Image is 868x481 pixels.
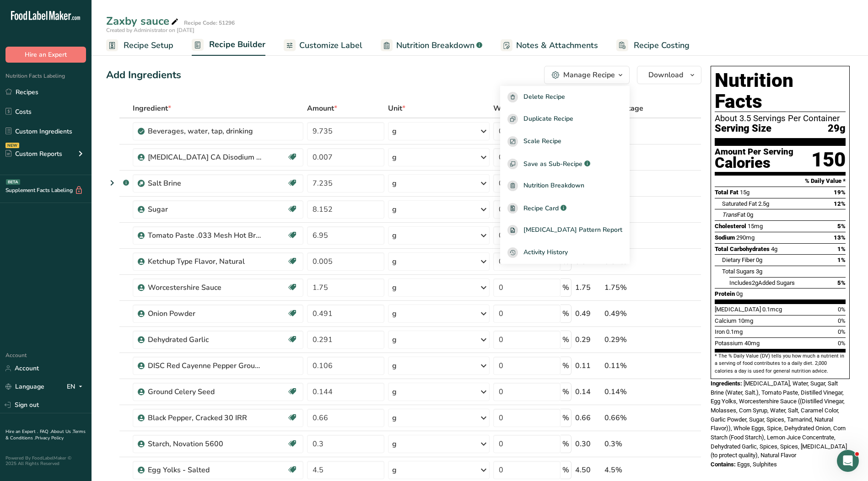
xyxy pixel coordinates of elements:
[392,204,397,215] div: g
[133,103,171,114] span: Ingredient
[392,126,397,137] div: g
[736,290,743,297] span: 0g
[604,126,658,137] div: 9.74%
[722,211,745,218] span: Fat
[715,123,771,134] span: Serving Size
[715,70,846,112] h1: Nutrition Facts
[575,438,601,449] div: 0.30
[106,13,180,29] div: Zaxby sauce
[124,39,173,52] span: Recipe Setup
[715,114,846,123] div: About 3.5 Servings Per Container
[148,178,262,189] div: Salt Brine
[500,241,630,264] button: Activity History
[726,328,743,335] span: 0.1mg
[138,180,145,187] img: Sub Recipe
[575,386,601,397] div: 0.14
[715,328,725,335] span: Iron
[604,178,658,189] div: 7.24%
[148,334,262,345] div: Dehydrated Garlic
[392,438,397,449] div: g
[722,211,737,218] i: Trans
[388,103,405,114] span: Unit
[715,148,793,156] div: Amount Per Serving
[834,189,846,196] span: 19%
[500,197,630,219] a: Recipe Card
[604,412,658,423] div: 0.66%
[715,290,735,297] span: Protein
[5,47,86,63] button: Hire an Expert
[604,334,658,345] div: 0.29%
[148,152,262,163] div: [MEDICAL_DATA] CA Disodium EDTA
[752,279,758,286] span: 2g
[837,246,846,252] span: 1%
[616,35,690,56] a: Recipe Costing
[148,438,262,449] div: Starch, Novation 5600
[715,223,746,230] span: Cholesterol
[5,143,19,148] div: NEW
[40,428,51,435] a: FAQ .
[575,360,601,371] div: 0.11
[604,465,658,476] div: 4.5%
[837,279,846,286] span: 5%
[715,156,793,170] div: Calories
[392,178,397,189] div: g
[5,149,62,159] div: Custom Reports
[500,108,630,131] button: Duplicate Recipe
[501,35,598,56] a: Notes & Attachments
[575,282,601,293] div: 1.75
[392,465,397,476] div: g
[604,282,658,293] div: 1.75%
[148,412,262,423] div: Black Pepper, Cracked 30 IRR
[5,428,86,441] a: Terms & Conditions .
[500,130,630,153] button: Scale Recipe
[148,386,262,397] div: Ground Celery Seed
[736,234,755,241] span: 290mg
[604,386,658,397] div: 0.14%
[392,256,397,267] div: g
[523,203,559,213] span: Recipe Card
[715,176,846,187] section: % Daily Value *
[722,200,757,207] span: Saturated Fat
[392,360,397,371] div: g
[192,34,265,56] a: Recipe Builder
[715,189,739,196] span: Total Fat
[604,204,658,215] div: 8.15%
[758,200,769,207] span: 2.5g
[148,360,262,371] div: DISC Red Cayenne Pepper Ground
[756,257,762,263] span: 0g
[715,317,737,324] span: Calcium
[381,35,482,56] a: Nutrition Breakdown
[392,412,397,423] div: g
[523,225,622,235] span: [MEDICAL_DATA] Pattern Report
[148,465,262,476] div: Egg Yolks - Salted
[493,103,527,114] div: Waste
[106,68,181,83] div: Add Ingredients
[604,230,658,241] div: 6.95%
[648,69,683,80] span: Download
[106,27,194,34] span: Created by Administrator on [DATE]
[747,211,753,218] span: 0g
[51,428,73,435] a: About Us .
[392,230,397,241] div: g
[828,123,846,134] span: 29g
[516,39,598,52] span: Notes & Attachments
[604,360,658,371] div: 0.11%
[392,386,397,397] div: g
[737,461,777,468] span: Eggs, Sulphites
[604,256,658,267] div: 0.01%
[148,308,262,319] div: Onion Powder
[544,66,630,84] button: Manage Recipe
[523,181,584,191] span: Nutrition Breakdown
[523,114,573,124] span: Duplicate Recipe
[715,353,846,375] section: * The % Daily Value (DV) tells you how much a nutrient in a serving of food contributes to a dail...
[575,465,601,476] div: 4.50
[307,103,337,114] span: Amount
[523,159,582,169] span: Save as Sub-Recipe
[396,39,474,52] span: Nutrition Breakdown
[604,438,658,449] div: 0.3%
[837,223,846,230] span: 5%
[634,39,690,52] span: Recipe Costing
[148,282,262,293] div: Worcestershire Sauce
[392,282,397,293] div: g
[637,66,701,84] button: Download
